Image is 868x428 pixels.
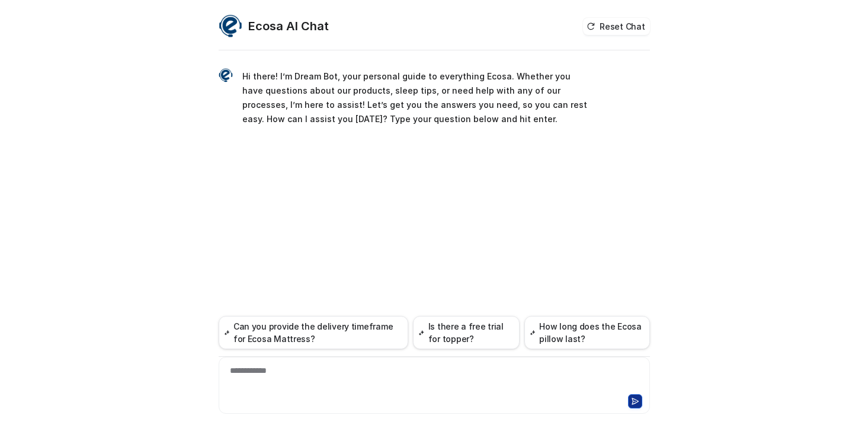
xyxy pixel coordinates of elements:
[524,316,650,349] button: How long does the Ecosa pillow last?
[219,316,409,349] button: Can you provide the delivery timeframe for Ecosa Mattress?
[583,18,649,35] button: Reset Chat
[248,18,329,34] h2: Ecosa AI Chat
[219,14,242,38] img: Widget
[242,69,589,126] p: Hi there! I’m Dream Bot, your personal guide to everything Ecosa. Whether you have questions abou...
[413,316,519,349] button: Is there a free trial for topper?
[219,68,233,82] img: Widget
